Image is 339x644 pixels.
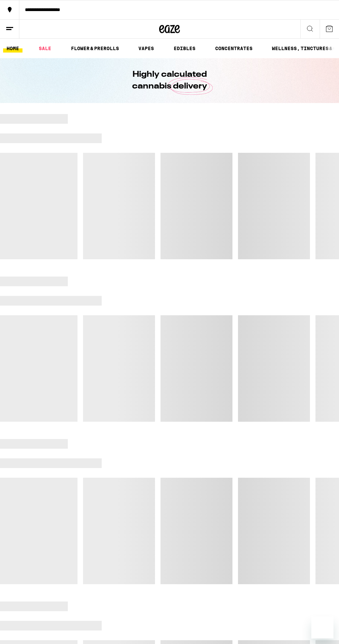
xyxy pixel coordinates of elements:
a: EDIBLES [170,44,199,53]
iframe: Button to launch messaging window [311,616,333,638]
a: VAPES [135,44,157,53]
h1: Highly calculated cannabis delivery [112,69,227,92]
a: CONCENTRATES [212,44,256,53]
a: HOME [3,44,22,53]
a: FLOWER & PREROLLS [67,44,122,53]
a: SALE [35,44,55,53]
